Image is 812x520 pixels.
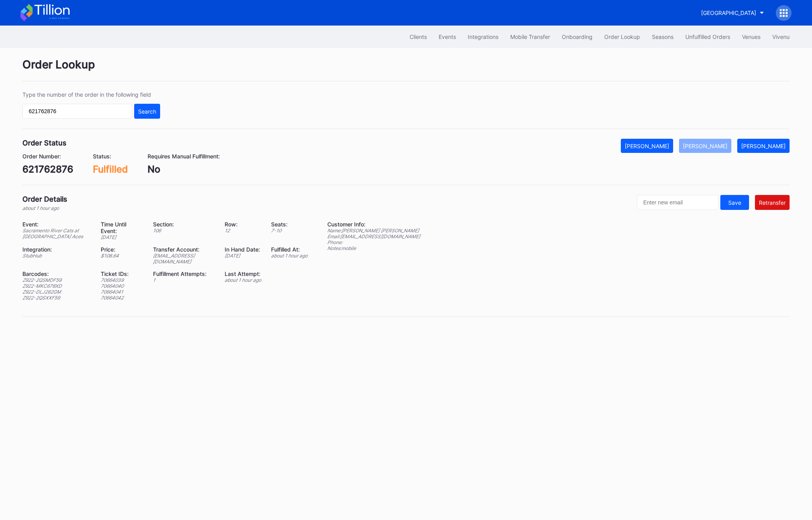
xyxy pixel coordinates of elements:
button: [PERSON_NAME] [621,139,673,153]
button: [PERSON_NAME] [679,139,731,153]
div: [DATE] [101,234,144,240]
div: Onboarding [562,33,592,40]
div: 70664042 [101,295,144,301]
button: Vivenu [766,29,795,44]
div: about 1 hour ago [271,253,308,259]
div: 70664039 [101,277,144,283]
input: GT59662 [22,104,132,119]
div: 70664040 [101,283,144,289]
button: Order Lookup [598,29,646,44]
div: Event: [22,221,91,228]
div: Order Number: [22,153,73,160]
div: Email: [EMAIL_ADDRESS][DOMAIN_NAME] [327,233,420,239]
div: 621762876 [22,164,73,175]
div: Time Until Event: [101,221,144,234]
div: Transfer Account: [153,246,215,253]
button: Save [720,195,749,210]
div: Venues [742,33,760,40]
div: Vivenu [772,33,790,40]
div: Order Details [22,195,67,203]
button: [PERSON_NAME] [737,139,790,153]
div: Z922-MKC678XD [22,283,91,289]
div: No [148,164,220,175]
div: Seasons [652,33,674,40]
div: Integration: [22,246,91,253]
div: Requires Manual Fulfillment: [148,153,220,160]
button: Retransfer [755,195,790,210]
button: [GEOGRAPHIC_DATA] [695,6,770,20]
div: Type the number of the order in the following field [22,91,160,98]
div: Barcodes: [22,270,91,277]
div: Name: [PERSON_NAME] [PERSON_NAME] [327,228,420,233]
div: Fulfilled [93,164,128,175]
div: [PERSON_NAME] [683,143,727,149]
div: Customer Info: [327,221,420,228]
div: Order Lookup [604,33,640,40]
div: $ 108.64 [101,253,144,259]
div: about 1 hour ago [22,205,67,211]
div: Fulfilled At: [271,246,308,253]
div: Fulfillment Attempts: [153,270,215,277]
div: Z922-2QSXXF59 [22,295,91,301]
div: Search [138,108,156,115]
div: Seats: [271,221,308,228]
div: Ticket IDs: [101,270,144,277]
div: Price: [101,246,144,253]
button: Onboarding [556,29,598,44]
div: Retransfer [759,199,786,206]
div: [PERSON_NAME] [741,143,786,149]
div: Order Status [22,139,66,147]
div: StubHub [22,253,91,259]
button: Mobile Transfer [504,29,556,44]
div: [PERSON_NAME] [625,143,669,149]
div: 12 [225,228,261,233]
div: Unfulfilled Orders [685,33,730,40]
input: Enter new email [637,195,718,210]
div: In Hand Date: [225,246,261,253]
div: Section: [153,221,215,228]
div: Integrations [468,33,498,40]
div: about 1 hour ago [225,277,261,283]
div: Phone: [327,239,420,245]
div: Status: [93,153,128,160]
button: Seasons [646,29,679,44]
div: Order Lookup [22,58,790,81]
button: Unfulfilled Orders [679,29,736,44]
div: 70664041 [101,289,144,295]
div: [DATE] [225,253,261,259]
div: Save [728,199,741,206]
div: Notes: mobile [327,245,420,251]
button: Venues [736,29,766,44]
div: Mobile Transfer [510,33,550,40]
div: 7 - 10 [271,228,308,233]
div: Sacramento River Cats at [GEOGRAPHIC_DATA] Aces [22,228,91,239]
div: [GEOGRAPHIC_DATA] [701,9,756,16]
div: Last Attempt: [225,270,261,277]
button: Search [134,104,160,119]
button: Clients [404,29,433,44]
button: Events [433,29,462,44]
div: Row: [225,221,261,228]
div: Clients [410,33,427,40]
button: Integrations [462,29,504,44]
div: [EMAIL_ADDRESS][DOMAIN_NAME] [153,253,215,265]
div: Z922-2QSMDF59 [22,277,91,283]
div: 106 [153,228,215,233]
div: Z922-DLJ262GM [22,289,91,295]
div: 1 [153,277,215,283]
div: Events [439,33,456,40]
